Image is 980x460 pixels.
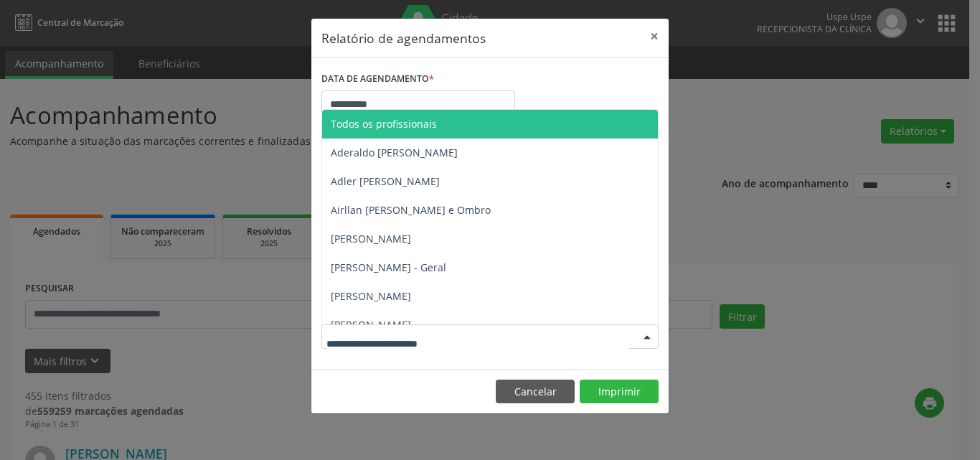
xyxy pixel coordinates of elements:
[321,29,486,47] h5: Relatório de agendamentos
[331,232,411,245] span: [PERSON_NAME]
[331,260,446,274] span: [PERSON_NAME] - Geral
[580,380,659,404] button: Imprimir
[496,380,575,404] button: Cancelar
[331,146,458,159] span: Aderaldo [PERSON_NAME]
[640,19,669,54] button: Close
[331,117,437,131] span: Todos os profissionais
[331,289,411,303] span: [PERSON_NAME]
[321,68,434,90] label: DATA DE AGENDAMENTO
[331,203,491,217] span: Airllan [PERSON_NAME] e Ombro
[331,174,440,188] span: Adler [PERSON_NAME]
[331,318,411,332] span: [PERSON_NAME]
